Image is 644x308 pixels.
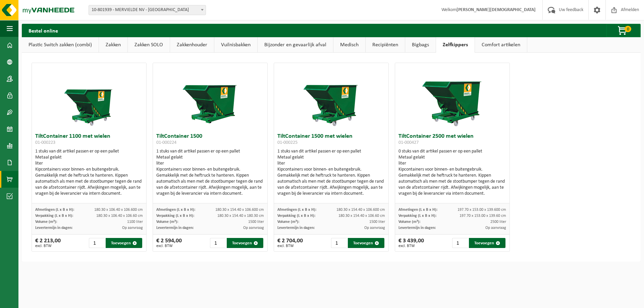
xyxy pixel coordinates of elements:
button: Toevoegen [469,238,505,248]
div: liter [277,161,385,167]
span: 180.30 x 106.40 x 106.60 cm [96,214,143,218]
div: liter [398,161,506,167]
img: 01-000224 [176,63,244,130]
span: Op aanvraag [122,226,143,230]
span: Verpakking (L x B x H): [156,214,194,218]
div: € 2 594,00 [156,238,182,248]
span: Levertermijn in dagen: [398,226,436,230]
span: Verpakking (L x B x H): [398,214,436,218]
span: 2500 liter [490,220,506,224]
h3: TiltContainer 1500 met wielen [277,133,385,147]
div: Kipcontainers voor binnen- en buitengebruik. Gemakkelijk met de heftruck te hanteren. Kippen auto... [277,167,385,197]
div: € 3 439,00 [398,238,424,248]
input: 1 [89,238,105,248]
span: Op aanvraag [364,226,385,230]
div: 1 stuks van dit artikel passen er op een pallet [277,148,385,197]
a: Comfort artikelen [475,37,527,53]
span: Volume (m³): [398,220,420,224]
span: 10-801939 - MERVIELDE NV - EVERGEM [89,5,206,15]
a: Medisch [333,37,365,53]
span: Afmetingen (L x B x H): [277,208,316,212]
div: € 2 213,00 [35,238,61,248]
a: Zelfkippers [436,37,475,53]
div: liter [156,161,264,167]
span: excl. BTW [398,244,424,248]
span: Levertermijn in dagen: [277,226,315,230]
div: Kipcontainers voor binnen- en buitengebruik. Gemakkelijk met de heftruck te hanteren. Kippen auto... [156,167,264,197]
span: 180.30 x 154.40 x 106.60 cm [338,214,385,218]
div: Metaal gelakt [35,155,143,161]
span: Op aanvraag [243,226,264,230]
h3: TiltContainer 2500 met wielen [398,133,506,147]
a: Zakkenhouder [170,37,214,53]
a: Zakken [99,37,127,53]
div: 1 stuks van dit artikel passen er op een pallet [35,148,143,197]
button: Toevoegen [227,238,263,248]
button: 0 [606,24,640,37]
span: excl. BTW [35,244,61,248]
input: 1 [210,238,226,248]
img: 01-000427 [419,63,486,130]
a: Bigbags [405,37,436,53]
span: 197.70 x 153.00 x 139.60 cm [460,214,506,218]
span: Afmetingen (L x B x H): [398,208,437,212]
span: 180.30 x 106.40 x 106.600 cm [94,208,143,212]
span: 10-801939 - MERVIELDE NV - EVERGEM [89,5,206,15]
strong: [PERSON_NAME][DEMOGRAPHIC_DATA] [457,7,536,12]
span: 180.30 x 154.40 x 106.600 cm [215,208,264,212]
div: Kipcontainers voor binnen- en buitengebruik. Gemakkelijk met de heftruck te hanteren. Kippen auto... [398,167,506,197]
a: Recipiënten [366,37,405,53]
span: 1500 liter [248,220,264,224]
span: 180.30 x 154.40 x 106.600 cm [336,208,385,212]
h3: TiltContainer 1100 met wielen [35,133,143,147]
span: 180.30 x 154.40 x 180.30 cm [217,214,264,218]
span: Volume (m³): [156,220,178,224]
div: 0 stuks van dit artikel passen er op een pallet [398,148,506,197]
div: Kipcontainers voor binnen- en buitengebruik. Gemakkelijk met de heftruck te hanteren. Kippen auto... [35,167,143,197]
span: Verpakking (L x B x H): [277,214,315,218]
div: 1 stuks van dit artikel passen er op een pallet [156,148,264,197]
div: liter [35,161,143,167]
div: Metaal gelakt [156,155,264,161]
input: 1 [452,238,468,248]
div: Metaal gelakt [277,155,385,161]
span: excl. BTW [277,244,303,248]
span: 0 [625,26,631,32]
span: 01-000223 [35,140,55,145]
h3: TiltContainer 1500 [156,133,264,147]
span: excl. BTW [156,244,182,248]
a: Plastic Switch zakken (combi) [22,37,99,53]
div: Metaal gelakt [398,155,506,161]
span: Verpakking (L x B x H): [35,214,73,218]
a: Zakken SOLO [128,37,170,53]
span: Volume (m³): [35,220,57,224]
span: 197.70 x 153.00 x 139.600 cm [458,208,506,212]
a: Bijzonder en gevaarlijk afval [258,37,333,53]
span: 01-000224 [156,140,176,145]
button: Toevoegen [348,238,384,248]
span: 1100 liter [127,220,143,224]
span: Op aanvraag [485,226,506,230]
a: Vuilnisbakken [214,37,257,53]
span: 1500 liter [369,220,385,224]
span: Afmetingen (L x B x H): [156,208,195,212]
span: 01-000427 [398,140,419,145]
span: Levertermijn in dagen: [156,226,194,230]
h2: Bestel online [22,24,65,37]
span: Levertermijn in dagen: [35,226,72,230]
span: Afmetingen (L x B x H): [35,208,74,212]
span: 01-000225 [277,140,298,145]
img: 01-000225 [298,63,365,130]
img: 01-000223 [55,63,122,130]
input: 1 [331,238,347,248]
span: Volume (m³): [277,220,299,224]
button: Toevoegen [106,238,142,248]
div: € 2 704,00 [277,238,303,248]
